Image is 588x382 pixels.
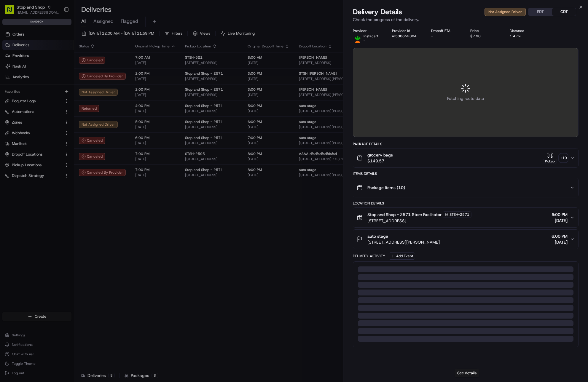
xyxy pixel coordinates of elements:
button: CDT [552,8,576,16]
span: 6:00 PM [552,233,568,239]
button: Package Items (10) [353,178,578,197]
img: Nash [6,6,18,18]
div: Distance [510,28,539,33]
div: Dropoff ETA [431,28,461,33]
a: 💻API Documentation [48,84,98,94]
button: EDT [528,8,552,16]
span: auto stage [367,233,388,239]
div: Provider [353,28,383,33]
a: 📗Knowledge Base [4,84,48,94]
button: m500652304 [392,34,417,39]
div: + 19 [559,154,568,162]
span: Stop and Shop - 2571 Store Facilitator [367,212,442,218]
div: Price [470,28,500,33]
button: Start new chat [101,58,108,65]
span: Delivery Details [353,7,402,17]
p: Welcome 👋 [6,24,108,33]
button: auto stage[STREET_ADDRESS][PERSON_NAME]6:00 PM[DATE] [353,230,578,249]
span: 5:00 PM [552,212,568,218]
div: Package Details [353,142,579,146]
div: - [431,34,461,39]
span: grocery bags [367,152,393,158]
span: STSH-2571 [450,212,469,217]
span: [STREET_ADDRESS][PERSON_NAME] [367,239,440,245]
button: See details [455,369,479,377]
button: grocery bags$149.57Pickup+19 [353,148,578,167]
span: [DATE] [552,239,568,245]
img: 1736555255976-a54dd68f-1ca7-489b-9aae-adbdc363a1c4 [6,57,17,67]
span: Instacart [364,34,378,39]
span: Pylon [59,100,72,105]
div: Provider Id [392,28,422,33]
a: Powered byPylon [42,100,72,105]
div: Start new chat [20,57,97,63]
p: Check the progress of the delivery. [353,17,579,23]
div: Location Details [353,201,579,206]
span: [STREET_ADDRESS] [367,218,471,224]
button: Add Event [389,252,415,260]
input: Clear [15,38,98,44]
span: Fetching route data [447,95,484,101]
div: Delivery Activity [353,254,385,258]
img: instacart_logo.png [353,34,362,43]
div: We're available if you need us! [20,63,75,67]
button: Pickup [543,152,557,164]
div: 📗 [6,87,11,91]
span: Package Items ( 10 ) [367,185,405,191]
div: $7.90 [470,34,500,39]
div: Items Details [353,171,579,176]
span: Knowledge Base [12,86,45,92]
span: [DATE] [552,218,568,223]
span: API Documentation [56,86,95,92]
button: Stop and Shop - 2571 Store FacilitatorSTSH-2571[STREET_ADDRESS]5:00 PM[DATE] [353,208,578,227]
div: Pickup [543,159,557,164]
div: 💻 [50,87,55,91]
div: 1.4 mi [510,34,539,39]
span: - [364,39,365,43]
button: Pickup+19 [543,152,568,164]
span: $149.57 [367,158,393,164]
